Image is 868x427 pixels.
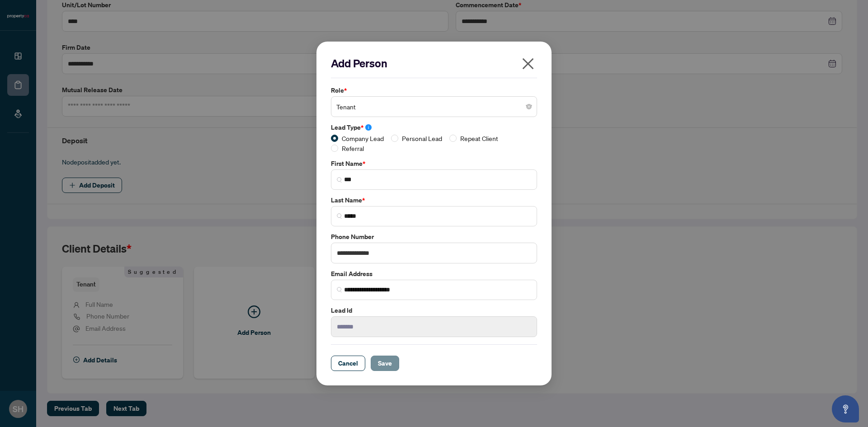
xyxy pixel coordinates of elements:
[365,124,372,131] span: info-circle
[337,177,342,183] img: search_icon
[832,395,859,422] button: Open asap
[331,85,537,95] label: Role
[337,213,342,219] img: search_icon
[526,104,532,109] span: close-circle
[337,287,342,292] img: search_icon
[338,133,387,143] span: Company Lead
[457,133,502,143] span: Repeat Client
[378,356,392,371] span: Save
[331,122,537,132] label: Lead Type
[398,133,446,143] span: Personal Lead
[331,269,537,279] label: Email Address
[336,98,532,115] span: Tenant
[331,232,537,242] label: Phone Number
[371,356,399,371] button: Save
[331,356,365,371] button: Cancel
[331,195,537,205] label: Last Name
[338,143,368,153] span: Referral
[521,56,535,71] span: close
[331,305,537,315] label: Lead Id
[331,56,537,70] h2: Add Person
[338,356,358,371] span: Cancel
[331,159,537,169] label: First Name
